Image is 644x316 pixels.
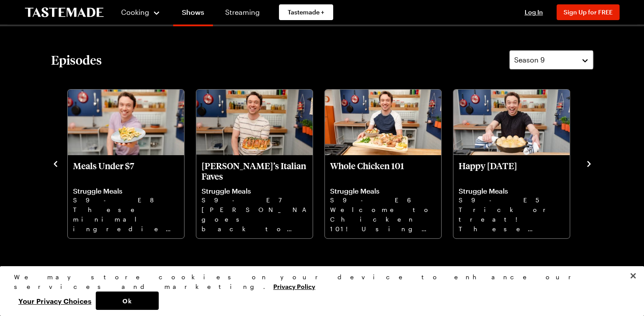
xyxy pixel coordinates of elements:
p: [PERSON_NAME]’s goes back to his roots with these Italian recipes that even his Nonno would love. [202,205,307,233]
span: Log In [525,8,543,16]
div: Happy Halloween [453,90,570,238]
p: Struggle Meals [202,187,307,195]
p: S9 - E6 [330,195,436,205]
p: Trick or treat! These affordable, spooky [DATE]-spirited dishes are hard to beat! [459,205,564,233]
img: Happy Halloween [453,90,570,155]
span: Season 9 [514,55,545,65]
h2: Episodes [51,52,102,68]
a: More information about your privacy, opens in a new tab [273,282,315,290]
span: Tastemade + [288,8,324,17]
a: Frankie’s Italian Faves [202,160,307,233]
button: Log In [516,8,551,17]
p: Whole Chicken 101 [330,160,436,181]
a: Shows [173,2,213,26]
p: Struggle Meals [330,187,436,195]
a: Tastemade + [279,4,333,20]
p: S9 - E7 [202,195,307,205]
p: S9 - E8 [73,195,179,205]
span: Sign Up for FREE [564,8,613,16]
p: S9 - E5 [459,195,564,205]
img: Meals Under $7 [68,90,184,155]
img: Whole Chicken 101 [325,90,441,155]
a: Happy Halloween [459,160,564,233]
a: To Tastemade Home Page [25,7,104,17]
a: Whole Chicken 101 [330,160,436,233]
div: Meals Under $7 [68,90,184,238]
button: Close [623,266,643,285]
div: 7 / 12 [324,87,453,239]
p: Welcome to Chicken 101! Using a whole chicken, make three complete meals that feed the entire fam... [330,205,436,233]
p: [PERSON_NAME]’s Italian Faves [202,160,307,181]
button: Cooking [121,2,161,23]
p: Struggle Meals [73,187,179,195]
div: 5 / 12 [67,87,195,239]
p: These minimal ingredient recipes are the keys to creating filling, flavorful meals for 4 people f... [73,205,179,233]
button: Sign Up for FREE [557,4,620,20]
a: Meals Under $7 [73,160,179,233]
div: 8 / 12 [453,87,581,239]
p: Struggle Meals [459,187,564,195]
span: Cooking [121,8,149,16]
button: navigate to next item [585,158,593,168]
div: Privacy [14,272,623,310]
div: Frankie’s Italian Faves [196,90,313,238]
button: navigate to previous item [51,158,60,168]
div: Whole Chicken 101 [325,90,441,238]
p: Happy [DATE] [459,160,564,181]
p: Meals Under $7 [73,160,179,181]
div: 6 / 12 [195,87,324,239]
button: Ok [96,292,159,310]
button: Your Privacy Choices [14,292,96,310]
button: Season 9 [509,50,593,69]
img: Frankie’s Italian Faves [196,90,313,155]
div: We may store cookies on your device to enhance our services and marketing. [14,272,623,292]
